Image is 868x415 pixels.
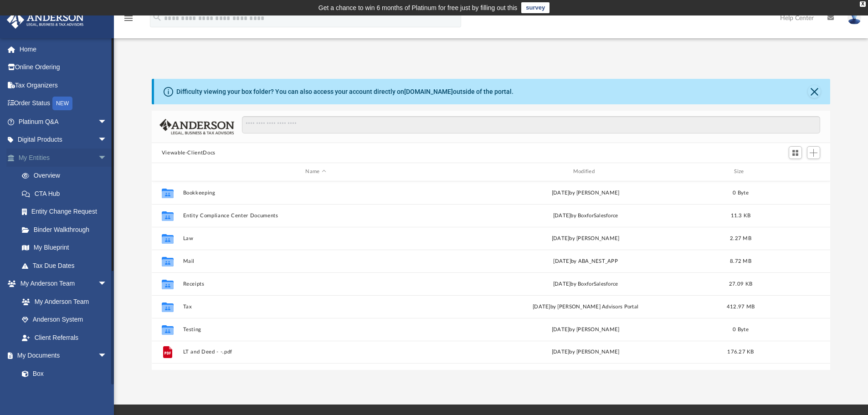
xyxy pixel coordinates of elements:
div: id [763,168,827,176]
div: [DATE] by [PERSON_NAME] Advisors Portal [452,302,718,311]
a: CTA Hub [13,184,121,203]
a: Meeting Minutes [13,383,116,401]
div: [DATE] by ABA_NEST_APP [452,257,718,265]
button: Switch to Grid View [789,146,802,159]
button: Entity Compliance Center Documents [183,213,448,219]
i: menu [123,13,134,24]
a: Overview [13,167,121,185]
a: My Blueprint [13,239,116,257]
i: search [152,12,162,22]
div: [DATE] by BoxforSalesforce [452,211,718,220]
img: User Pic [847,11,861,25]
div: close [860,1,866,7]
span: 11.3 KB [730,213,750,218]
a: Home [6,40,121,58]
a: Anderson System [13,311,116,329]
span: 0 Byte [733,327,749,332]
span: arrow_drop_down [98,149,116,167]
a: Tax Due Dates [13,256,121,275]
a: survey [521,2,550,13]
span: 0 Byte [733,190,749,195]
span: arrow_drop_down [98,275,116,293]
button: Testing [183,327,448,333]
input: Search files and folders [242,116,820,133]
a: My Documentsarrow_drop_down [6,347,116,365]
a: Entity Change Request [13,203,121,221]
button: Close [808,85,821,98]
button: Viewable-ClientDocs [162,149,216,157]
span: 176.27 KB [727,349,754,354]
div: Difficulty viewing your box folder? You can also access your account directly on outside of the p... [176,87,514,97]
div: Name [182,168,448,176]
button: Receipts [183,281,448,287]
div: grid [152,181,831,370]
span: arrow_drop_down [98,347,116,365]
img: Anderson Advisors Platinum Portal [4,11,87,29]
span: 27.09 KB [729,281,752,286]
a: Order StatusNEW [6,94,121,113]
div: Get a chance to win 6 months of Platinum for free just by filling out this [318,2,518,13]
button: Tax [183,304,448,310]
a: Client Referrals [13,328,116,347]
div: NEW [52,97,72,110]
a: My Anderson Teamarrow_drop_down [6,275,116,293]
a: [DOMAIN_NAME] [404,88,453,95]
button: LT and Deed - -.pdf [183,349,448,355]
div: [DATE] by [PERSON_NAME] [452,325,718,333]
a: menu [123,17,134,24]
a: My Entitiesarrow_drop_down [6,149,121,167]
a: Binder Walkthrough [13,220,121,239]
div: [DATE] by [PERSON_NAME] [452,348,718,356]
button: Bookkeeping [183,190,448,196]
div: [DATE] by [PERSON_NAME] [452,189,718,197]
a: My Anderson Team [13,292,112,311]
div: Size [722,168,759,176]
div: [DATE] by [PERSON_NAME] [452,234,718,242]
span: 8.72 MB [730,258,751,263]
a: Digital Productsarrow_drop_down [6,131,121,149]
span: arrow_drop_down [98,113,116,131]
a: Tax Organizers [6,76,121,94]
div: id [156,168,179,176]
div: Modified [452,168,719,176]
button: Add [807,146,821,159]
span: arrow_drop_down [98,131,116,149]
a: Platinum Q&Aarrow_drop_down [6,113,121,131]
button: Law [183,236,448,241]
a: Online Ordering [6,58,121,77]
span: 412.97 MB [727,304,755,309]
button: Mail [183,258,448,264]
a: Box [13,364,112,383]
div: [DATE] by BoxforSalesforce [452,280,718,288]
span: 2.27 MB [730,236,751,241]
